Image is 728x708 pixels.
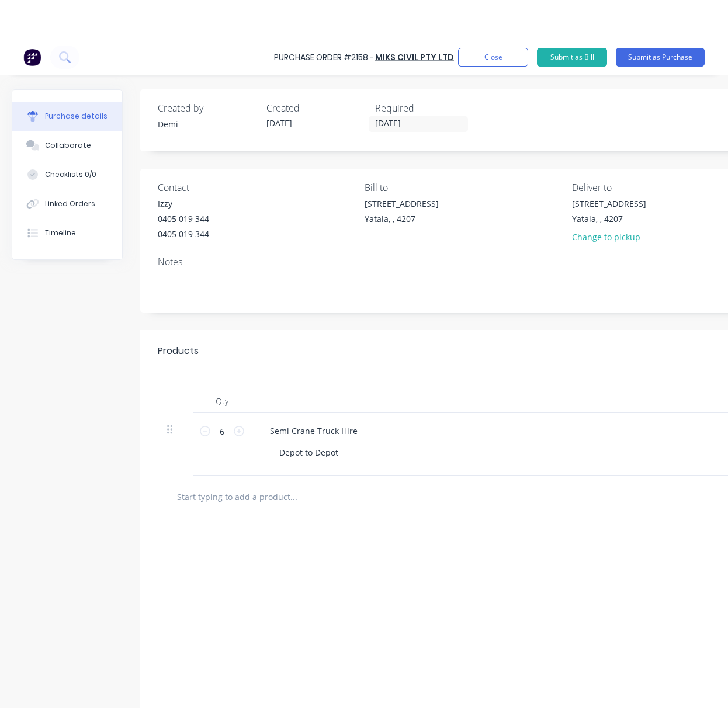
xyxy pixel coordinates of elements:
[572,197,646,210] div: [STREET_ADDRESS]
[12,131,122,160] button: Collaborate
[688,668,716,696] iframe: Intercom live chat
[12,102,122,131] button: Purchase details
[45,228,76,238] div: Timeline
[45,111,108,122] div: Purchase details
[45,199,95,209] div: Linked Orders
[158,344,199,358] div: Products
[23,48,41,66] img: Factory
[12,160,122,189] button: Checklists 0/0
[616,48,705,67] button: Submit as Purchase
[537,48,607,67] button: Submit as Bill
[365,181,563,195] div: Bill to
[274,51,374,64] div: Purchase Order #2158 -
[270,444,348,461] div: Depot to Depot
[176,485,410,508] input: Start typing to add a product...
[375,51,454,63] a: MIKS CIVIL PTY LTD
[572,231,646,243] div: Change to pickup
[458,48,528,67] button: Close
[365,213,439,225] div: Yatala, , 4207
[158,197,209,210] div: Izzy
[45,140,91,151] div: Collaborate
[375,101,474,115] div: Required
[158,101,257,115] div: Created by
[158,118,257,130] div: Demi
[572,213,646,225] div: Yatala, , 4207
[158,181,356,195] div: Contact
[266,101,366,115] div: Created
[261,422,372,439] div: Semi Crane Truck Hire -
[365,197,439,210] div: [STREET_ADDRESS]
[158,213,209,225] div: 0405 019 344
[45,169,96,180] div: Checklists 0/0
[193,390,251,413] div: Qty
[12,189,122,218] button: Linked Orders
[12,218,122,248] button: Timeline
[158,228,209,240] div: 0405 019 344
